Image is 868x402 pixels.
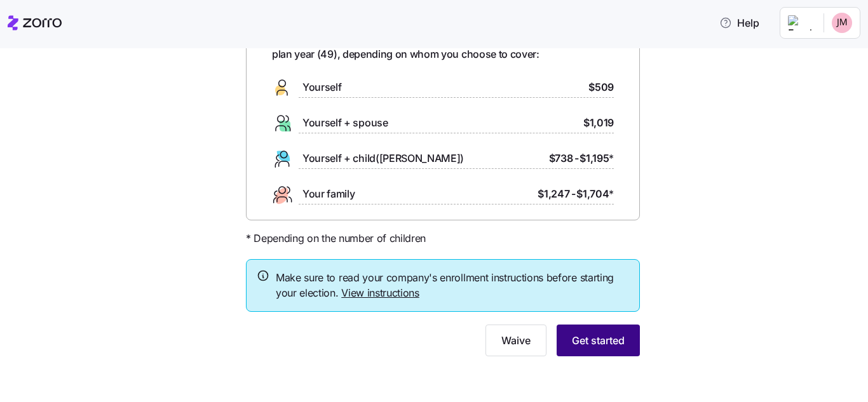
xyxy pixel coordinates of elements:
[580,151,614,166] span: $1,195
[788,15,813,30] img: Employer logo
[572,333,625,348] span: Get started
[302,79,341,95] span: Yourself
[485,325,546,356] button: Waive
[538,186,569,202] span: $1,247
[832,13,852,33] img: ef1bb44601efe59df5f5f3e532073e14
[709,10,770,36] button: Help
[549,151,573,166] span: $738
[501,333,531,348] span: Waive
[576,186,614,202] span: $1,704
[571,186,576,202] span: -
[574,151,579,166] span: -
[302,151,464,166] span: Yourself + child([PERSON_NAME])
[341,286,419,299] a: View instructions
[719,15,759,30] span: Help
[588,79,614,95] span: $509
[302,115,388,131] span: Yourself + spouse
[276,270,629,302] span: Make sure to read your company's enrollment instructions before starting your election.
[302,186,355,202] span: Your family
[583,115,614,131] span: $1,019
[246,231,426,246] span: * Depending on the number of children
[557,325,640,356] button: Get started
